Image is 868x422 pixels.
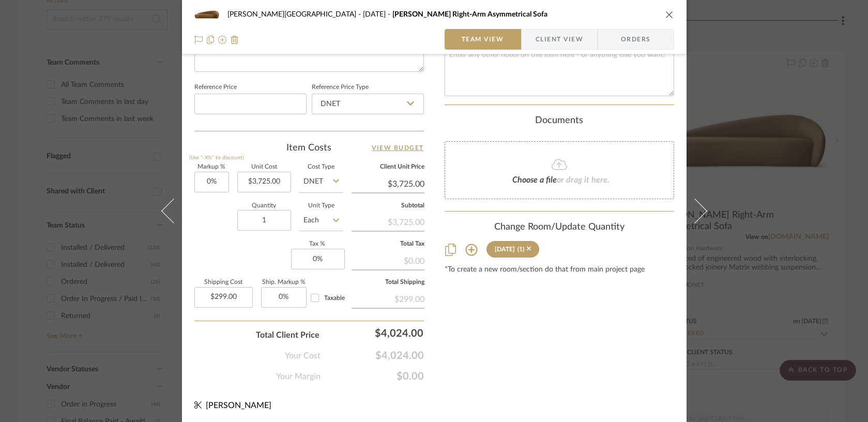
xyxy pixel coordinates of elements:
label: Quantity [237,203,291,208]
span: Total Client Price [256,329,319,341]
span: [DATE] [363,11,392,18]
span: [PERSON_NAME] [206,401,271,410]
label: Ship. Markup % [261,280,307,285]
span: $4,024.00 [321,350,424,362]
div: $0.00 [352,251,424,269]
label: Unit Cost [237,164,291,170]
span: Choose a file [512,176,557,184]
img: Remove from project [231,36,239,44]
label: Markup % [194,164,229,170]
a: View Budget [372,142,424,154]
label: Tax % [291,242,343,247]
img: ed1f1166-0d12-434e-b7af-54a99622f0da_48x40.jpg [194,4,219,25]
label: Total Shipping [352,280,424,285]
span: Taxable [324,295,345,301]
div: [DATE] [495,246,515,253]
span: Client View [536,29,583,50]
div: *To create a new room/section do that from main project page [445,266,674,274]
div: Change Room/Update Quantity [445,222,674,233]
div: $3,725.00 [352,212,424,231]
label: Client Unit Price [352,164,424,170]
button: close [665,10,674,19]
span: Your Margin [276,370,321,383]
span: $0.00 [321,370,424,383]
div: $299.00 [352,289,424,308]
label: Total Tax [352,242,424,247]
span: [PERSON_NAME][GEOGRAPHIC_DATA] [227,11,363,18]
span: or drag it here. [557,176,610,184]
label: Unit Type [299,203,343,208]
span: Team View [462,29,504,50]
label: Subtotal [352,203,424,208]
span: Orders [610,29,662,50]
div: (1) [517,246,524,253]
div: $4,024.00 [325,323,428,343]
span: Your Cost [285,350,321,362]
span: [PERSON_NAME] Right-Arm Asymmetrical Sofa [392,11,547,18]
label: Shipping Cost [194,280,253,285]
div: Item Costs [194,142,424,154]
label: Reference Price Type [312,85,369,90]
label: Reference Price [194,85,237,90]
div: Documents [445,115,674,127]
label: Cost Type [299,164,343,170]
